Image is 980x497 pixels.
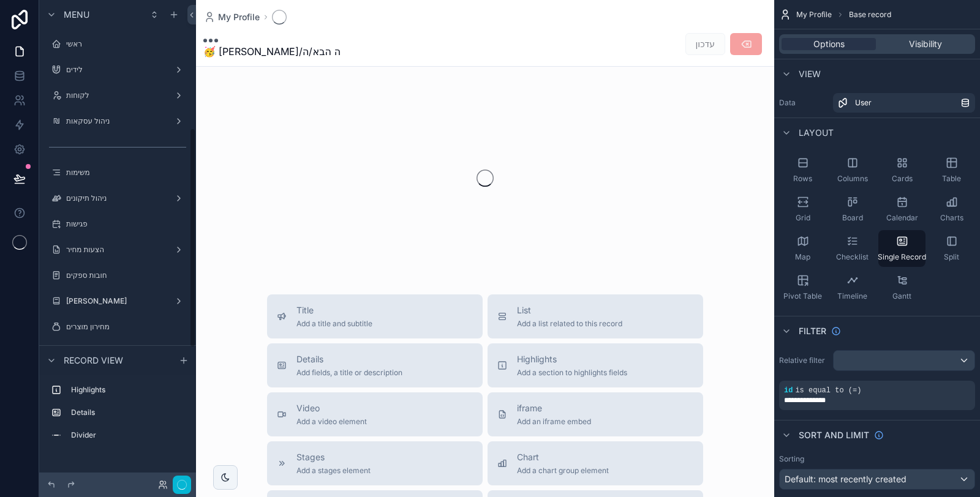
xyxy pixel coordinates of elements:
[944,252,959,262] span: Split
[779,269,826,306] button: Pivot Table
[66,296,169,306] label: [PERSON_NAME]
[66,65,169,75] label: לידים
[218,11,260,23] span: My Profile
[892,174,913,184] span: Cards
[878,230,925,267] button: Single Record
[829,269,876,306] button: Timeline
[940,213,963,223] span: Charts
[64,9,89,21] span: Menu
[66,91,169,100] label: לקוחות
[66,116,169,126] label: ניהול עסקאות
[799,325,826,337] span: Filter
[47,189,189,208] a: ניהול תיקונים
[66,168,186,177] label: משימות
[779,469,975,490] button: Default: most recently created
[799,68,821,80] span: View
[47,240,189,260] a: הצעות מחיר
[928,152,975,189] button: Table
[942,174,961,184] span: Table
[833,93,975,113] a: User
[796,213,810,223] span: Grid
[71,408,184,417] label: Details
[785,474,907,484] span: Default: most recently created
[799,127,834,139] span: Layout
[66,245,169,255] label: הצעות מחיר
[829,152,876,189] button: Columns
[779,356,828,365] label: Relative filter
[795,252,810,262] span: Map
[39,375,196,457] div: scrollable content
[47,317,189,337] a: מחירון מוצרים
[813,38,845,50] span: Options
[71,430,184,440] label: Divider
[909,38,942,50] span: Visibility
[779,454,804,464] label: Sorting
[66,193,169,203] label: ניהול תיקונים
[836,252,869,262] span: Checklist
[47,291,189,311] a: [PERSON_NAME]
[203,44,341,59] span: 🥳 [PERSON_NAME]/ה הבא/ה
[779,98,828,108] label: Data
[928,230,975,267] button: Split
[799,429,869,441] span: Sort And Limit
[47,266,189,285] a: חובות ספקים
[66,322,186,332] label: מחירון מוצרים
[796,10,832,20] span: My Profile
[47,60,189,80] a: לידים
[886,213,918,223] span: Calendar
[47,163,189,182] a: משימות
[829,230,876,267] button: Checklist
[779,152,826,189] button: Rows
[928,191,975,228] button: Charts
[837,174,868,184] span: Columns
[855,98,872,108] span: User
[71,385,184,395] label: Highlights
[783,291,822,301] span: Pivot Table
[47,111,189,131] a: ניהול עסקאות
[795,386,861,395] span: is equal to (=)
[842,213,863,223] span: Board
[779,230,826,267] button: Map
[878,152,925,189] button: Cards
[66,271,186,280] label: חובות ספקים
[779,191,826,228] button: Grid
[66,39,186,49] label: ראשי
[849,10,891,20] span: Base record
[837,291,867,301] span: Timeline
[64,354,123,367] span: Record view
[784,386,793,395] span: id
[203,11,260,23] a: My Profile
[47,214,189,234] a: פגישות
[829,191,876,228] button: Board
[878,269,925,306] button: Gantt
[878,191,925,228] button: Calendar
[793,174,812,184] span: Rows
[878,252,926,262] span: Single Record
[47,34,189,54] a: ראשי
[66,219,186,229] label: פגישות
[892,291,911,301] span: Gantt
[47,86,189,105] a: לקוחות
